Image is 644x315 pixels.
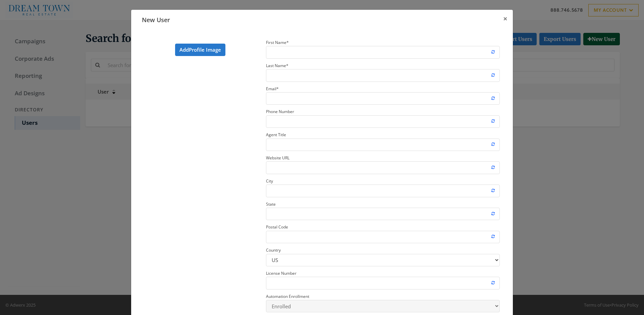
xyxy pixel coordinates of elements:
small: State [266,201,276,207]
input: Website URL [266,161,500,174]
input: State [266,208,500,220]
input: Postal Code [266,231,500,243]
label: Add Profile Image [175,44,225,56]
input: City [266,185,500,197]
select: Automation Enrollment [266,300,500,312]
span: × [503,13,507,24]
small: Automation Enrollment [266,294,309,299]
small: Country [266,247,281,253]
small: City [266,178,273,184]
small: First Name * [266,40,289,45]
input: Email* [266,92,500,105]
input: First Name* [266,46,500,58]
input: Phone Number [266,115,500,128]
small: Postal Code [266,224,288,230]
input: License Number [266,277,500,289]
small: Email * [266,86,279,92]
small: Website URL [266,155,289,161]
input: Agent Title [266,139,500,151]
small: Phone Number [266,109,294,114]
small: Agent Title [266,132,286,138]
span: New User [137,10,170,24]
input: Last Name* [266,69,500,82]
small: Last Name * [266,63,288,68]
small: License Number [266,270,297,276]
select: Country [266,254,500,266]
button: Close [498,10,513,28]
